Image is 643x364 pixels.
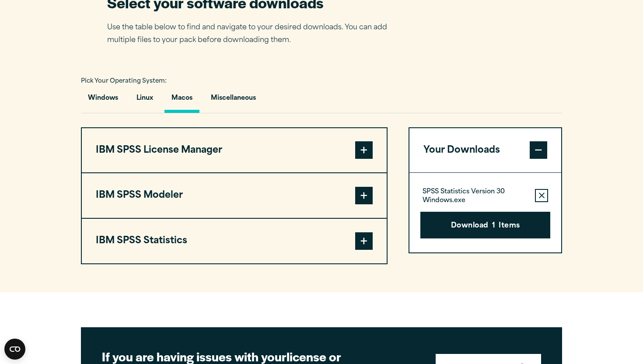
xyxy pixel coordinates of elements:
[492,220,495,232] span: 1
[423,188,528,205] p: SPSS Statistics Version 30 Windows.exe
[4,339,25,360] button: Open CMP widget
[164,88,199,113] button: Macos
[420,212,550,239] button: Download1Items
[82,219,387,263] button: IBM SPSS Statistics
[409,172,561,252] div: Your Downloads
[81,78,167,84] span: Pick Your Operating System:
[82,173,387,218] button: IBM SPSS Modeler
[82,128,387,173] button: IBM SPSS License Manager
[129,88,160,113] button: Linux
[81,88,125,113] button: Windows
[107,21,400,47] p: Use the table below to find and navigate to your desired downloads. You can add multiple files to...
[409,128,561,173] button: Your Downloads
[204,88,263,113] button: Miscellaneous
